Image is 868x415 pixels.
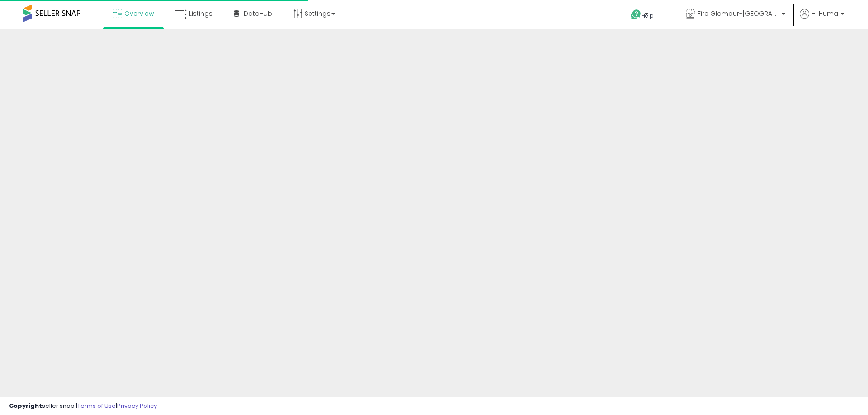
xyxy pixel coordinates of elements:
span: Overview [124,9,154,18]
span: Help [642,12,654,19]
a: Hi Huma [800,9,844,29]
div: seller snap | | [9,402,157,410]
i: Get Help [630,9,642,20]
span: DataHub [244,9,272,18]
a: Terms of Use [77,401,116,410]
strong: Copyright [9,401,42,410]
span: Hi Huma [811,9,838,18]
a: Help [623,2,671,29]
a: Privacy Policy [117,401,157,410]
span: Listings [189,9,212,18]
span: Fire Glamour-[GEOGRAPHIC_DATA] [698,9,779,18]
